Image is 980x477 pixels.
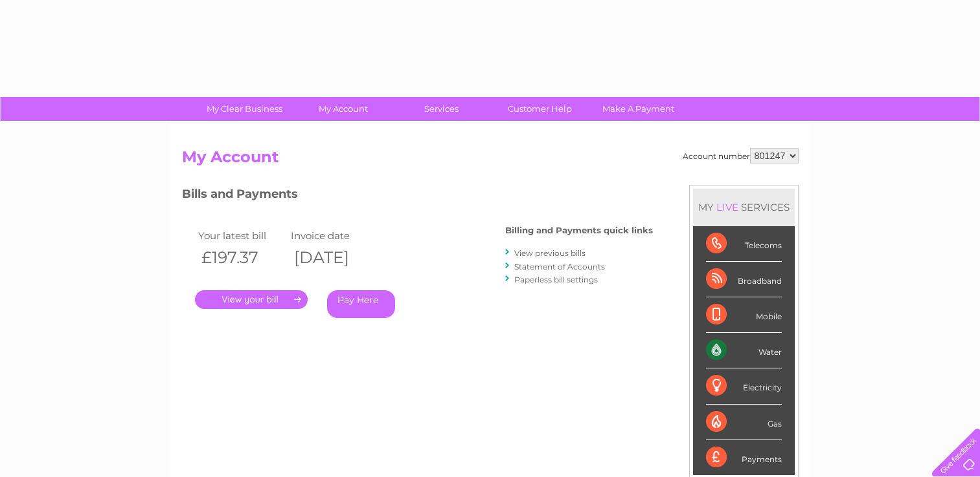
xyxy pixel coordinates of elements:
[288,227,381,244] td: Invoice date
[714,201,741,213] div: LIVE
[514,248,586,258] a: View previous bills
[706,405,782,440] div: Gas
[514,275,598,284] a: Paperless bill settings
[195,290,308,309] a: .
[706,440,782,475] div: Payments
[693,189,795,226] div: MY SERVICES
[191,97,298,121] a: My Clear Business
[585,97,692,121] a: Make A Payment
[195,244,288,271] th: £197.37
[706,262,782,297] div: Broadband
[505,226,653,235] h4: Billing and Payments quick links
[327,290,395,318] a: Pay Here
[388,97,495,121] a: Services
[288,244,381,271] th: [DATE]
[195,227,288,244] td: Your latest bill
[706,333,782,368] div: Water
[182,185,653,207] h3: Bills and Payments
[290,97,396,121] a: My Account
[182,148,799,173] h2: My Account
[706,368,782,404] div: Electricity
[486,97,593,121] a: Customer Help
[706,226,782,262] div: Telecoms
[706,297,782,333] div: Mobile
[514,262,605,271] a: Statement of Accounts
[683,148,799,164] div: Account number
